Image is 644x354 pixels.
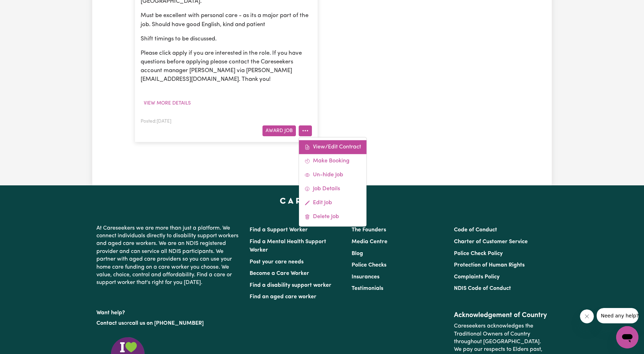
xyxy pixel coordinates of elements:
a: Make Booking [299,154,367,168]
button: More options [299,125,312,136]
a: Delete Job [299,210,367,224]
a: The Founders [352,227,386,233]
a: Police Check Policy [454,251,503,256]
a: Protection of Human Rights [454,262,525,268]
a: Charter of Customer Service [454,239,528,245]
span: Need any help? [4,5,42,10]
p: At Careseekers we are more than just a platform. We connect individuals directly to disability su... [96,222,241,290]
button: View more details [141,98,194,109]
a: Complaints Policy [454,274,500,280]
a: Job Details [299,182,367,196]
a: Un-hide Job [299,168,367,182]
a: Become a Care Worker [250,271,309,276]
iframe: Message from company [597,308,638,323]
a: Police Checks [352,262,386,268]
a: Insurances [352,274,379,280]
a: Find a Mental Health Support Worker [250,239,326,253]
p: Want help? [96,306,241,317]
a: Find a Support Worker [250,227,308,233]
a: Find a disability support worker [250,283,331,288]
button: Award Job [262,125,296,136]
a: call us on [PHONE_NUMBER] [129,321,204,326]
p: Shift timings to be discussed. [141,34,312,43]
a: Contact us [96,321,124,326]
a: Testimonials [352,286,383,291]
iframe: Button to launch messaging window [616,326,638,348]
a: View/Edit Contract [299,140,367,154]
p: Please click apply if you are interested in the role. If you have questions before applying pleas... [141,49,312,84]
iframe: Close message [580,309,594,323]
div: More options [299,137,367,227]
a: Code of Conduct [454,227,497,233]
a: Post your care needs [250,259,304,265]
span: Posted: [DATE] [141,119,171,124]
a: Edit Job [299,196,367,210]
p: Must be excellent with personal care - as its a major part of the job. Should have good English, ... [141,11,312,29]
h2: Acknowledgement of Country [454,311,548,320]
a: NDIS Code of Conduct [454,286,511,291]
p: or [96,317,241,330]
a: Find an aged care worker [250,294,316,300]
a: Blog [352,251,363,256]
a: Careseekers home page [280,198,364,203]
a: Media Centre [352,239,387,245]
